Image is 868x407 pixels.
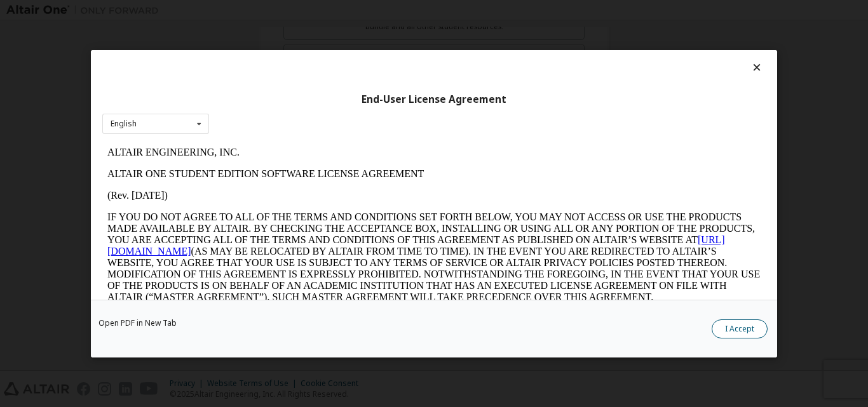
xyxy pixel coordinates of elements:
div: English [111,120,137,128]
p: This Altair One Student Edition Software License Agreement (“Agreement”) is between Altair Engine... [5,171,658,217]
p: ALTAIR ENGINEERING, INC. [5,5,658,17]
div: End-User License Agreement [102,93,766,105]
p: IF YOU DO NOT AGREE TO ALL OF THE TERMS AND CONDITIONS SET FORTH BELOW, YOU MAY NOT ACCESS OR USE... [5,70,658,161]
button: I Accept [712,319,768,338]
a: Open PDF in New Tab [98,319,177,326]
p: ALTAIR ONE STUDENT EDITION SOFTWARE LICENSE AGREEMENT [5,27,658,38]
p: (Rev. [DATE]) [5,48,658,60]
a: [URL][DOMAIN_NAME] [5,93,623,115]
